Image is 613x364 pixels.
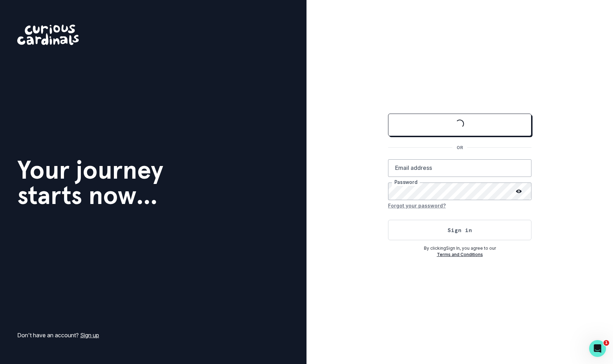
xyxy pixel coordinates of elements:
[604,340,609,346] span: 1
[17,331,99,339] p: Don't have an account?
[388,114,531,136] button: Sign in with Google (GSuite)
[17,25,79,45] img: Curious Cardinals Logo
[388,220,531,240] button: Sign in
[437,252,483,257] a: Terms and Conditions
[80,332,99,339] a: Sign up
[17,157,163,208] h1: Your journey starts now...
[388,245,531,251] p: By clicking Sign In , you agree to our
[452,145,467,151] p: OR
[589,340,606,357] iframe: Intercom live chat
[388,200,446,211] button: Forgot your password?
